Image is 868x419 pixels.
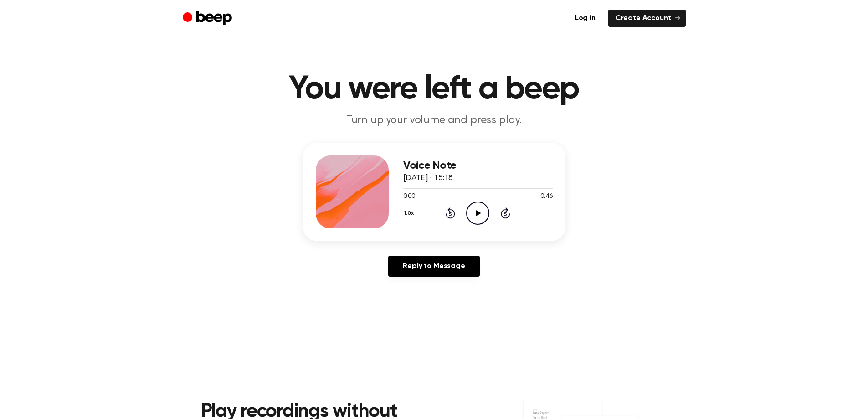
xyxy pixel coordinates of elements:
span: [DATE] · 15:18 [403,174,453,182]
a: Create Account [608,10,686,27]
a: Log in [568,10,603,27]
a: Beep [183,10,234,27]
h1: You were left a beep [201,73,668,106]
button: 1.0x [403,206,417,221]
span: 0:46 [540,192,552,202]
span: 0:00 [403,192,415,202]
p: Turn up your volume and press play. [259,113,609,128]
a: Reply to Message [388,256,479,277]
h3: Voice Note [403,160,553,172]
